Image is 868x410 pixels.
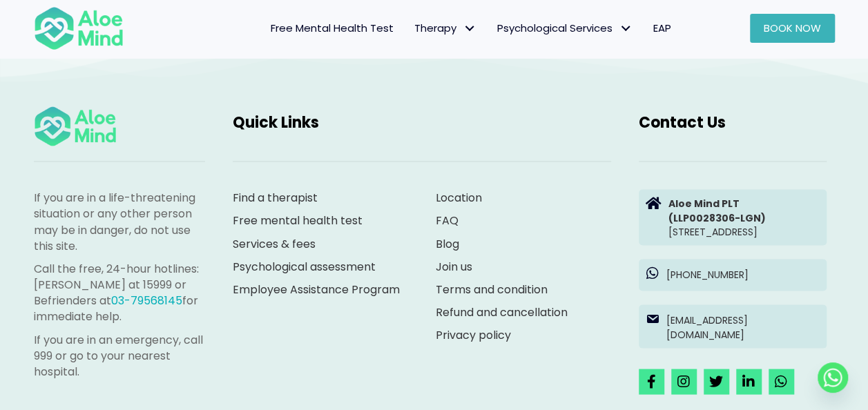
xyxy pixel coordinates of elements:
[666,313,820,341] p: [EMAIL_ADDRESS][DOMAIN_NAME]
[233,281,400,297] a: Employee Assistance Program
[460,19,480,39] span: Therapy: submenu
[616,19,636,39] span: Psychological Services: submenu
[271,21,394,35] span: Free Mental Health Test
[497,21,633,35] span: Psychological Services
[750,14,835,43] a: Book Now
[436,235,459,251] a: Blog
[436,258,472,274] a: Join us
[436,189,482,205] a: Location
[34,189,205,253] p: If you are in a life-threatening situation or any other person may be in danger, do not use this ...
[142,14,682,43] nav: Menu
[34,331,205,380] p: If you are in an emergency, call 999 or go to your nearest hospital.
[436,326,511,342] a: Privacy policy
[668,211,766,224] strong: (LLP0028306-LGN)
[233,258,376,274] a: Psychological assessment
[639,259,827,291] a: [PHONE_NUMBER]
[414,21,476,35] span: Therapy
[764,21,821,35] span: Book Now
[668,196,820,238] p: [STREET_ADDRESS]
[436,281,548,297] a: Terms and condition
[436,212,459,228] a: FAQ
[668,196,740,210] strong: Aloe Mind PLT
[233,235,316,251] a: Services & fees
[487,14,643,43] a: Psychological ServicesPsychological Services: submenu
[653,21,671,35] span: EAP
[818,362,848,393] a: Whatsapp
[404,14,487,43] a: TherapyTherapy: submenu
[233,111,319,133] span: Quick Links
[666,267,820,281] p: [PHONE_NUMBER]
[639,189,827,245] a: Aloe Mind PLT(LLP0028306-LGN)[STREET_ADDRESS]
[639,304,827,348] a: [EMAIL_ADDRESS][DOMAIN_NAME]
[639,111,726,133] span: Contact Us
[260,14,404,43] a: Free Mental Health Test
[34,260,205,324] p: Call the free, 24-hour hotlines: [PERSON_NAME] at 15999 or Befrienders at for immediate help.
[233,212,363,228] a: Free mental health test
[643,14,682,43] a: EAP
[111,292,182,308] a: 03-79568145
[233,189,318,205] a: Find a therapist
[34,6,124,51] img: Aloe mind Logo
[436,304,568,320] a: Refund and cancellation
[34,105,117,147] img: Aloe mind Logo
